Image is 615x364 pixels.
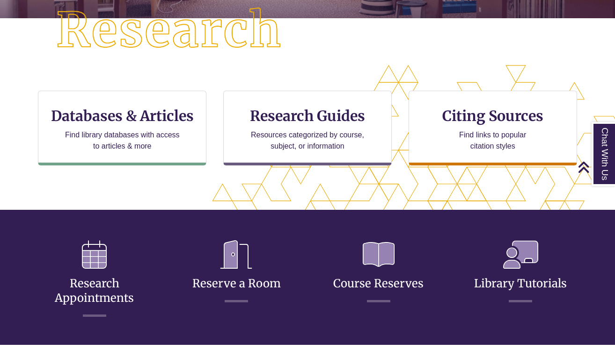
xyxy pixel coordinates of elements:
p: Find library databases with access to articles & more [61,129,183,152]
a: Citing Sources Find links to popular citation styles [409,91,577,165]
p: Resources categorized by course, subject, or information [247,129,369,152]
h3: Citing Sources [436,107,550,125]
a: Library Tutorials [474,254,567,291]
h3: Research Guides [231,107,384,125]
a: Research Appointments [55,254,134,305]
h3: Databases & Articles [46,107,198,125]
a: Course Reserves [333,254,424,291]
a: Databases & Articles Find library databases with access to articles & more [38,91,206,165]
a: Back to Top [578,161,613,173]
p: Find links to popular citation styles [447,129,538,152]
a: Reserve a Room [192,254,281,291]
a: Research Guides Resources categorized by course, subject, or information [223,91,392,165]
